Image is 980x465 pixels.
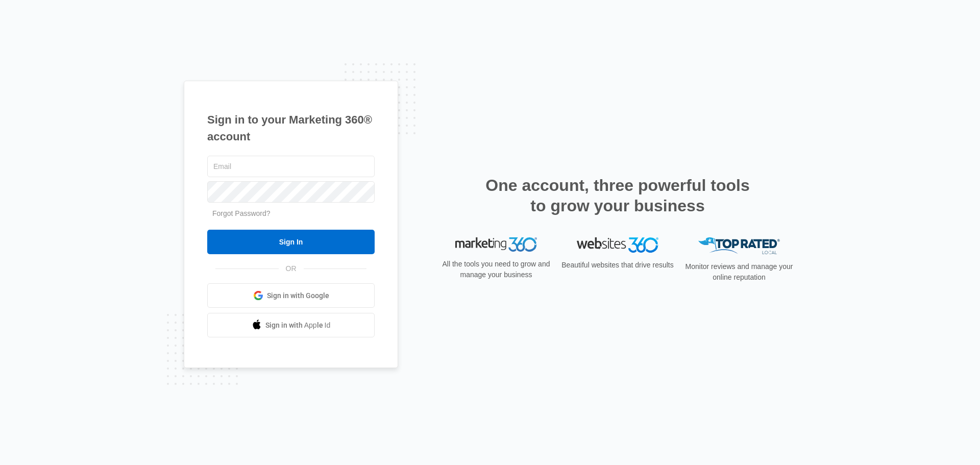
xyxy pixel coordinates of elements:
[207,230,375,254] input: Sign In
[207,111,375,145] h1: Sign in to your Marketing 360® account
[212,209,271,217] a: Forgot Password?
[279,263,304,274] span: OR
[455,237,537,252] img: Marketing 360
[207,156,375,177] input: Email
[267,290,329,301] span: Sign in with Google
[698,237,780,254] img: Top Rated Local
[577,237,658,252] img: Websites 360
[560,260,675,271] p: Beautiful websites that drive results
[207,313,375,337] a: Sign in with Apple Id
[482,175,753,216] h2: One account, three powerful tools to grow your business
[265,320,331,331] span: Sign in with Apple Id
[207,283,375,308] a: Sign in with Google
[682,261,796,283] p: Monitor reviews and manage your online reputation
[439,259,553,280] p: All the tools you need to grow and manage your business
